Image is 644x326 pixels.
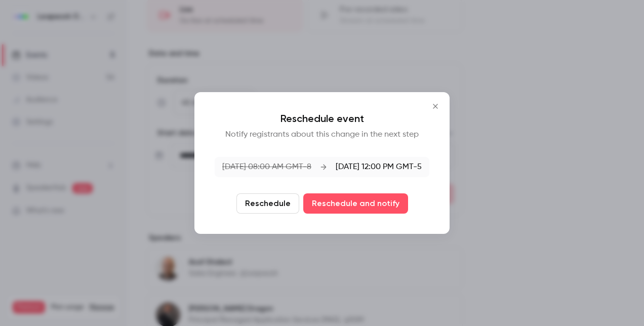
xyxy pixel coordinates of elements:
button: Reschedule and notify [303,193,408,214]
button: Close [425,96,446,116]
p: [DATE] 12:00 PM GMT-5 [336,161,422,173]
button: Reschedule [236,193,299,214]
p: Notify registrants about this change in the next step [215,129,429,141]
p: [DATE] 08:00 AM GMT-8 [222,161,311,173]
p: Reschedule event [215,112,429,125]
